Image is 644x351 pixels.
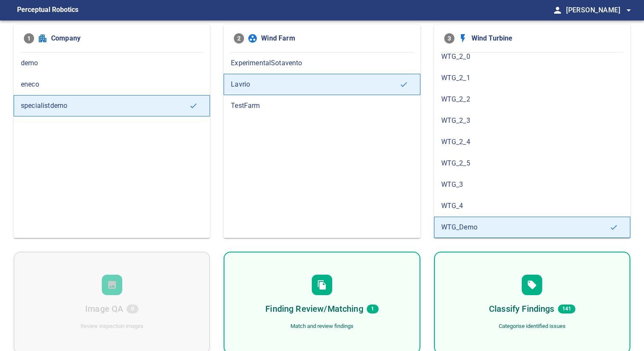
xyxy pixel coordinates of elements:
[441,158,623,168] span: WTG_2_5
[441,201,623,211] span: WTG_4
[231,101,413,111] span: TestFarm
[563,2,634,19] button: [PERSON_NAME]
[24,33,34,44] span: 1
[624,5,634,15] span: arrow_drop_down
[14,52,210,74] div: demo
[489,302,555,316] h6: Classify Findings
[558,305,575,313] span: 141
[434,89,630,110] div: WTG_2_2
[441,52,623,62] span: WTG_2_0
[552,5,563,15] span: person
[434,131,630,153] div: WTG_2_4
[434,46,630,67] div: WTG_2_0
[441,73,623,83] span: WTG_2_1
[231,58,413,68] span: ExperimentalSotavento
[441,137,623,147] span: WTG_2_4
[499,322,566,331] div: Categorise identified issues
[224,74,420,95] div: Lavrio
[441,116,623,126] span: WTG_2_3
[14,95,210,116] div: specialistdemo
[471,33,620,44] span: Wind Turbine
[434,217,630,238] div: WTG_Demo
[261,33,410,44] span: Wind Farm
[231,79,399,90] span: Lavrio
[51,33,200,44] span: Company
[21,79,203,90] span: eneco
[367,305,379,313] span: 1
[441,94,623,104] span: WTG_2_2
[434,67,630,89] div: WTG_2_1
[21,58,203,68] span: demo
[434,195,630,217] div: WTG_4
[265,302,363,316] h6: Finding Review/Matching
[434,174,630,195] div: WTG_3
[434,110,630,131] div: WTG_2_3
[434,153,630,174] div: WTG_2_5
[21,101,189,111] span: specialistdemo
[234,33,244,44] span: 2
[444,33,454,44] span: 3
[441,180,623,190] span: WTG_3
[224,52,420,74] div: ExperimentalSotavento
[290,322,354,331] div: Match and review findings
[14,74,210,95] div: eneco
[17,3,78,17] figcaption: Perceptual Robotics
[441,222,609,232] span: WTG_Demo
[224,95,420,116] div: TestFarm
[566,4,634,16] span: [PERSON_NAME]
